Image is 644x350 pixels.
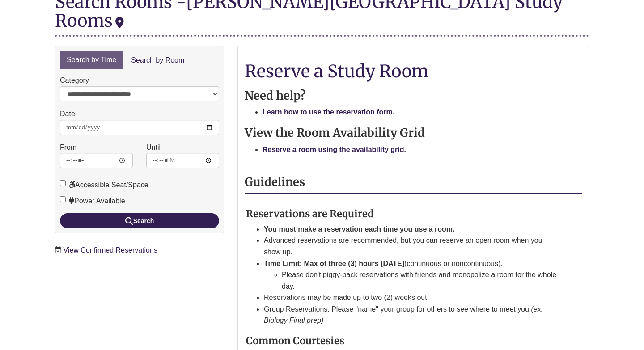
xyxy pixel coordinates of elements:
[264,225,455,233] strong: You must make a reservation each time you use a room.
[60,108,75,120] label: Date
[60,142,76,153] label: From
[245,89,306,103] strong: Need help?
[264,304,560,326] li: Group Reservations: Please "name" your group for others to see where to meet you.
[246,207,374,220] strong: Reservations are Required
[263,108,394,116] a: Learn how to use the reservation form.
[60,179,148,191] label: Accessible Seat/Space
[245,175,305,189] strong: Guidelines
[60,195,125,207] label: Power Available
[60,75,89,86] label: Category
[63,246,157,254] a: View Confirmed Reservations
[245,126,425,140] strong: View the Room Availability Grid
[60,180,66,186] input: Accessible Seat/Space
[264,235,560,257] li: Advanced reservations are recommended, but you can reserve an open room when you show up.
[60,51,123,70] a: Search by Time
[60,213,219,228] button: Search
[60,196,66,202] input: Power Available
[124,51,191,71] a: Search by Room
[264,292,560,304] li: Reservations may be made up to two (2) weeks out.
[263,146,406,153] a: Reserve a room using the availability grid.
[264,258,560,292] li: (continuous or noncontinuous).
[264,260,404,267] strong: Time Limit: Max of three (3) hours [DATE]
[282,269,560,292] li: Please don't piggy-back reservations with friends and monopolize a room for the whole day.
[146,142,161,153] label: Until
[246,334,344,347] strong: Common Courtesies
[245,62,582,80] h1: Reserve a Study Room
